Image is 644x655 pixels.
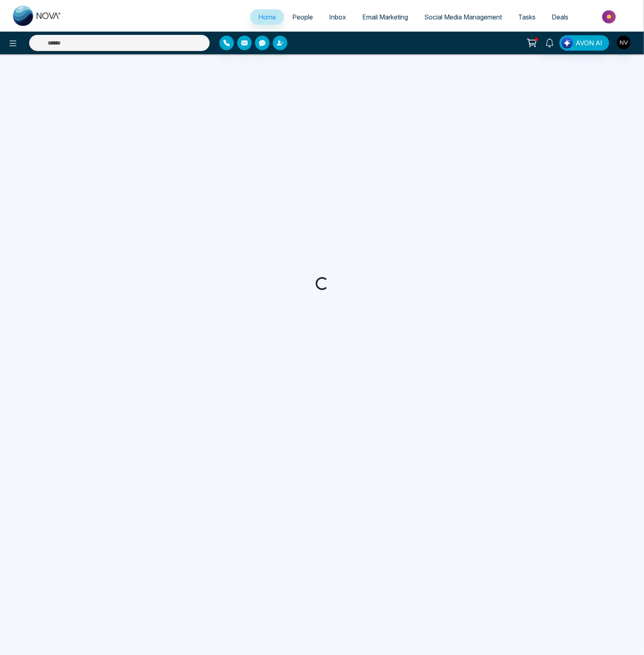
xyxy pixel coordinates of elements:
[617,36,631,49] img: User Avatar
[250,9,284,25] a: Home
[329,13,346,21] span: Inbox
[424,13,502,21] span: Social Media Management
[580,8,639,26] img: Market-place.gif
[518,13,536,21] span: Tasks
[510,9,544,25] a: Tasks
[362,13,408,21] span: Email Marketing
[416,9,510,25] a: Social Media Management
[561,37,573,49] img: Lead Flow
[13,6,62,26] img: Nova CRM Logo
[284,9,321,25] a: People
[559,35,609,51] button: AVON AI
[258,13,276,21] span: Home
[552,13,568,21] span: Deals
[321,9,354,25] a: Inbox
[354,9,416,25] a: Email Marketing
[292,13,313,21] span: People
[576,38,602,48] span: AVON AI
[544,9,576,25] a: Deals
